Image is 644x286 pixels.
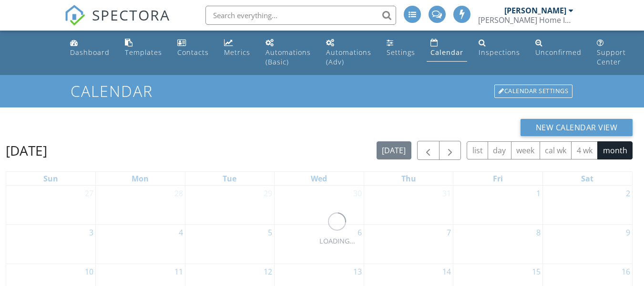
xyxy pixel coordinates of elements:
[504,6,566,15] div: [PERSON_NAME]
[64,13,170,33] a: SPECTORA
[221,172,238,185] a: Tuesday
[177,225,185,240] a: Go to August 4, 2025
[488,141,511,160] button: day
[326,48,371,66] div: Automations (Adv)
[475,34,524,62] a: Inspections
[493,84,573,99] a: Calendar Settings
[467,141,488,160] button: list
[174,34,213,62] a: Contacts
[121,34,166,62] a: Templates
[430,48,463,57] div: Calendar
[597,48,626,66] div: Support Center
[417,141,440,160] button: Previous month
[427,34,467,62] a: Calendar
[64,5,85,26] img: The Best Home Inspection Software - Spectora
[439,141,461,160] button: Next month
[364,225,453,264] td: Go to August 7, 2025
[185,186,275,225] td: Go to July 29, 2025
[224,48,250,57] div: Metrics
[479,48,520,57] div: Inspections
[125,48,162,57] div: Templates
[597,141,633,160] button: month
[173,264,185,279] a: Go to August 11, 2025
[262,34,315,71] a: Automations (Basic)
[364,186,453,225] td: Go to July 31, 2025
[275,225,364,264] td: Go to August 6, 2025
[624,186,632,201] a: Go to August 2, 2025
[478,15,573,25] div: Thompson Home Inspection, LLC
[71,83,573,99] h1: Calendar
[532,34,585,62] a: Unconfirmed
[530,264,542,279] a: Go to August 15, 2025
[177,48,209,57] div: Contacts
[511,141,540,160] button: week
[579,172,595,185] a: Saturday
[96,225,185,264] td: Go to August 4, 2025
[351,186,364,201] a: Go to July 30, 2025
[6,141,47,160] h2: [DATE]
[130,172,151,185] a: Monday
[534,225,542,240] a: Go to August 8, 2025
[593,34,630,71] a: Support Center
[542,186,632,225] td: Go to August 2, 2025
[262,186,274,201] a: Go to July 29, 2025
[266,225,274,240] a: Go to August 5, 2025
[491,172,505,185] a: Friday
[205,6,396,25] input: Search everything...
[322,34,375,71] a: Automations (Advanced)
[173,186,185,201] a: Go to July 28, 2025
[6,186,96,225] td: Go to July 27, 2025
[494,85,572,98] div: Calendar Settings
[41,172,60,185] a: Sunday
[220,34,254,62] a: Metrics
[440,186,453,201] a: Go to July 31, 2025
[319,236,355,246] div: LOADING...
[571,141,598,160] button: 4 wk
[185,225,275,264] td: Go to August 5, 2025
[92,5,170,25] span: SPECTORA
[356,225,364,240] a: Go to August 6, 2025
[87,225,95,240] a: Go to August 3, 2025
[540,141,572,160] button: cal wk
[96,186,185,225] td: Go to July 28, 2025
[624,225,632,240] a: Go to August 9, 2025
[453,225,543,264] td: Go to August 8, 2025
[383,34,419,62] a: Settings
[521,119,633,136] button: New Calendar View
[453,186,543,225] td: Go to August 1, 2025
[445,225,453,240] a: Go to August 7, 2025
[351,264,364,279] a: Go to August 13, 2025
[535,48,582,57] div: Unconfirmed
[262,264,274,279] a: Go to August 12, 2025
[440,264,453,279] a: Go to August 14, 2025
[83,186,95,201] a: Go to July 27, 2025
[387,48,415,57] div: Settings
[83,264,95,279] a: Go to August 10, 2025
[66,34,113,62] a: Dashboard
[6,225,96,264] td: Go to August 3, 2025
[266,48,311,66] div: Automations (Basic)
[542,225,632,264] td: Go to August 9, 2025
[620,264,632,279] a: Go to August 16, 2025
[377,141,411,160] button: [DATE]
[534,186,542,201] a: Go to August 1, 2025
[275,186,364,225] td: Go to July 30, 2025
[399,172,418,185] a: Thursday
[70,48,110,57] div: Dashboard
[309,172,329,185] a: Wednesday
